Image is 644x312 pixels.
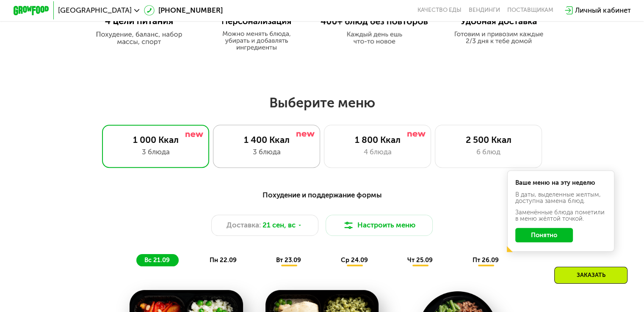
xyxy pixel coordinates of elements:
[444,147,533,157] div: 6 блюд
[111,134,200,145] div: 1 000 Ккал
[111,147,200,157] div: 3 блюда
[515,180,607,186] div: Ваше меню на эту неделю
[417,7,462,14] a: Качество еды
[469,7,500,14] a: Вендинги
[57,189,587,200] div: Похудение и поддержание формы
[326,215,433,236] button: Настроить меню
[58,7,132,14] span: [GEOGRAPHIC_DATA]
[473,256,499,264] span: пт 26.09
[222,147,311,157] div: 3 блюда
[444,134,533,145] div: 2 500 Ккал
[515,192,607,204] div: В даты, выделенные желтым, доступна замена блюд.
[144,256,170,264] span: вс 21.09
[222,134,311,145] div: 1 400 Ккал
[575,5,630,16] div: Личный кабинет
[144,5,223,16] a: [PHONE_NUMBER]
[507,7,553,14] div: поставщикам
[341,256,368,264] span: ср 24.09
[263,220,296,230] span: 21 сен, вс
[210,256,237,264] span: пн 22.09
[407,256,433,264] span: чт 25.09
[29,94,616,111] h2: Выберите меню
[554,267,627,284] div: Заказать
[333,147,422,157] div: 4 блюда
[515,209,607,222] div: Заменённые блюда пометили в меню жёлтой точкой.
[276,256,301,264] span: вт 23.09
[515,228,573,242] button: Понятно
[227,220,261,230] span: Доставка:
[333,134,422,145] div: 1 800 Ккал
